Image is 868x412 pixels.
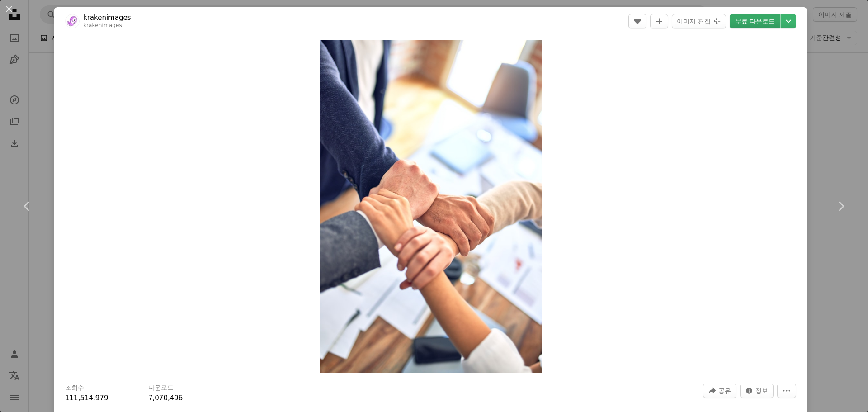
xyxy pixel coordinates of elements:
[755,384,768,398] span: 정보
[781,14,796,28] button: 다운로드 크기 선택
[718,384,731,398] span: 공유
[320,40,542,373] img: 검은 긴 소매 셔츠를 입은 사람이 사람의 손을 잡고 있습니다.
[672,14,726,28] button: 이미지 편집
[628,14,646,28] button: 좋아요
[65,14,80,28] img: krakenimages의 프로필로 이동
[703,384,736,398] button: 이 이미지 공유
[777,384,796,398] button: 더 많은 작업
[148,384,174,393] h3: 다운로드
[650,14,668,28] button: 컬렉션에 추가
[83,22,122,28] a: krakenimages
[65,384,84,393] h3: 조회수
[740,384,774,398] button: 이 이미지 관련 통계
[814,163,868,250] a: 다음
[730,14,780,28] a: 무료 다운로드
[148,394,183,402] span: 7,070,496
[320,40,542,373] button: 이 이미지 확대
[83,13,131,22] a: krakenimages
[65,394,108,402] span: 111,514,979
